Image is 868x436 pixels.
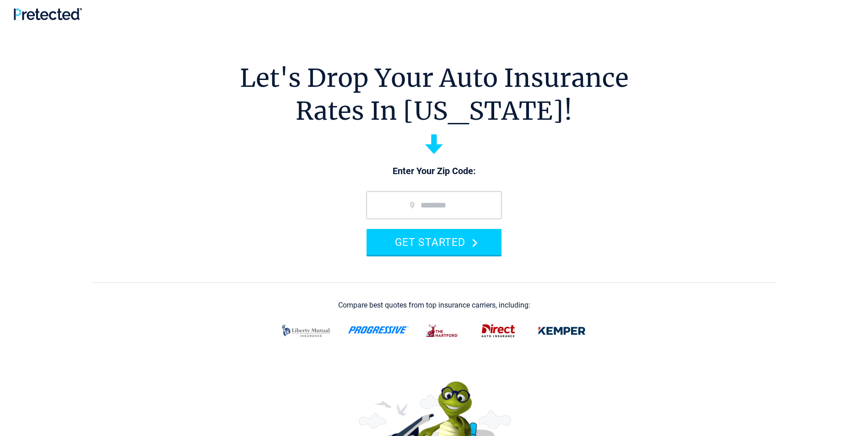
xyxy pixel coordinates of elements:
[357,165,511,178] p: Enter Your Zip Code:
[532,319,592,343] img: kemper
[476,319,521,343] img: direct
[420,319,465,343] img: thehartford
[367,191,501,219] input: zip code
[276,319,337,343] img: liberty
[240,62,629,128] h1: Let's Drop Your Auto Insurance Rates In [US_STATE]!
[338,301,530,309] div: Compare best quotes from top insurance carriers, including:
[367,229,501,255] button: GET STARTED
[14,8,82,20] img: Pretected Logo
[348,326,409,334] img: progressive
